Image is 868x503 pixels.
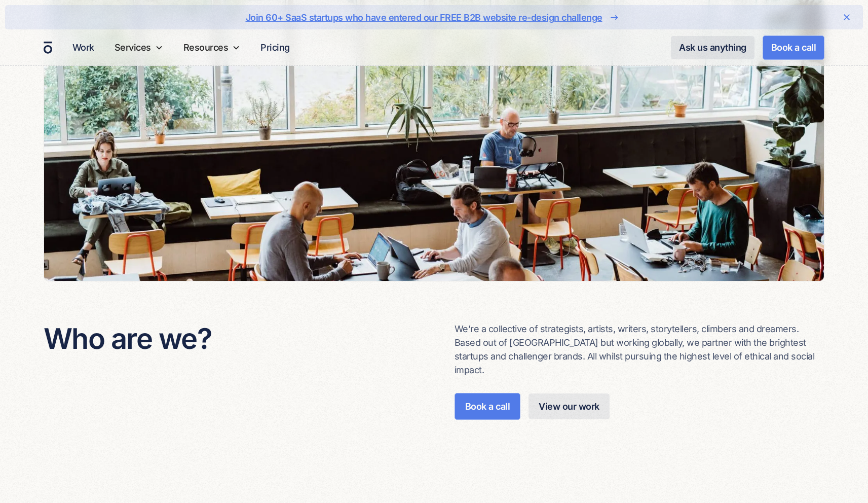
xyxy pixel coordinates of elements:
[37,9,831,25] a: Join 60+ SaaS startups who have entered our FREE B2B website re-design challenge
[110,29,167,65] div: Services
[44,41,52,54] a: home
[763,35,825,60] a: Book a call
[529,393,610,419] a: View our work
[455,393,521,420] a: Book a call
[246,11,602,24] div: Join 60+ SaaS startups who have entered our FREE B2B website re-design challenge
[179,29,245,65] div: Resources
[68,38,98,57] a: Work
[44,322,414,356] h3: Who are we?
[455,322,825,377] p: We’re a collective of strategists, artists, writers, storytellers, climbers and dreamers. Based o...
[115,41,151,54] div: Services
[671,36,754,59] a: Ask us anything
[256,38,294,57] a: Pricing
[183,41,229,54] div: Resources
